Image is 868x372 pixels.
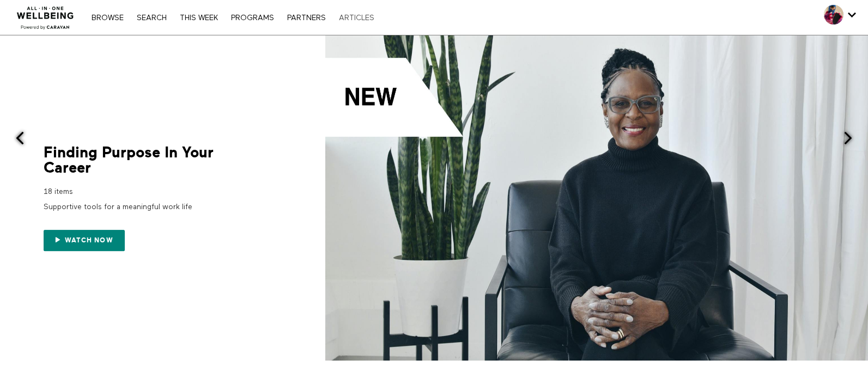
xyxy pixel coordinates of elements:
a: Browse [86,14,129,22]
a: PARTNERS [282,14,331,22]
nav: Primary [86,12,379,23]
a: PROGRAMS [226,14,280,22]
a: ARTICLES [333,14,380,22]
a: THIS WEEK [174,14,223,22]
a: Search [131,14,172,22]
